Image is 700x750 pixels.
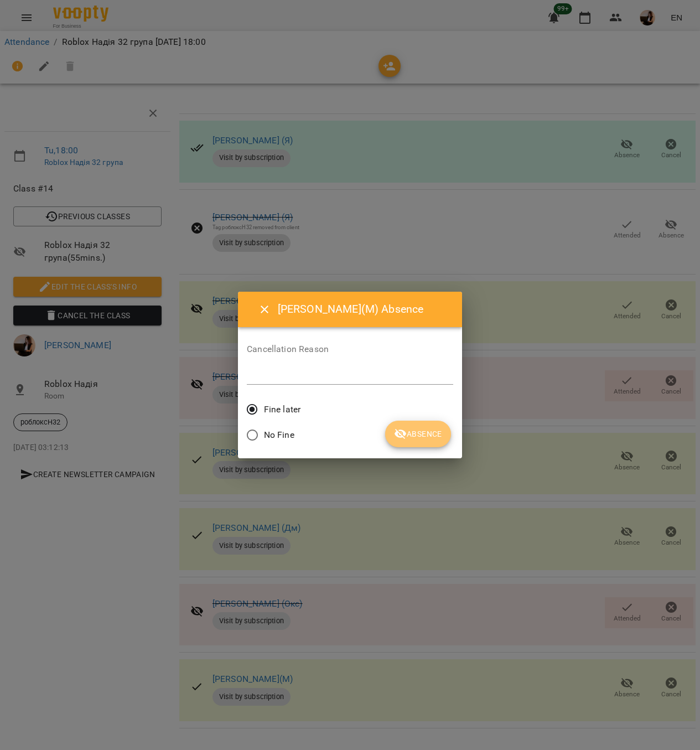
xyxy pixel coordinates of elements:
button: Absence [385,421,451,447]
label: Cancellation Reason [247,345,453,354]
h6: [PERSON_NAME](М) Absence [278,301,449,318]
span: No Fine [264,428,294,442]
span: Absence [394,427,442,441]
span: Fine later [264,403,300,416]
button: Close [251,296,278,323]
